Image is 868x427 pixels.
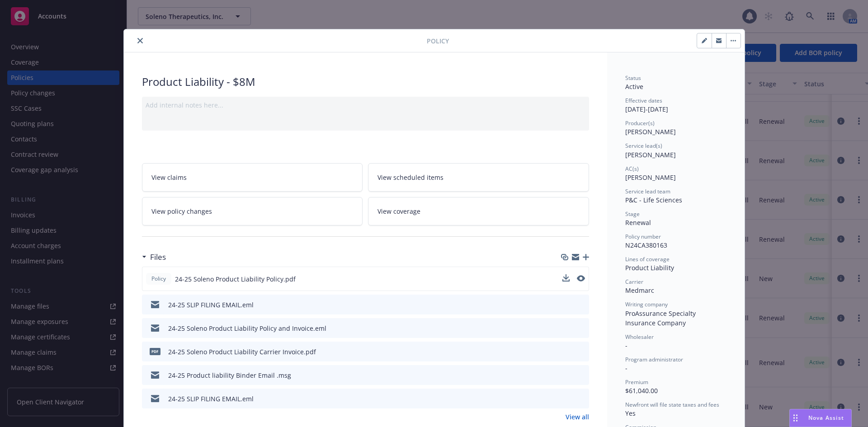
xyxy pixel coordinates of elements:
div: [DATE] - [DATE] [625,97,726,114]
span: Service lead(s) [625,142,662,150]
button: download file [563,347,570,357]
div: 24-25 SLIP FILING EMAIL.eml [168,300,254,310]
button: download file [563,394,570,404]
span: Program administrator [625,356,683,363]
button: download file [563,371,570,380]
span: Lines of coverage [625,255,670,263]
span: N24CA380163 [625,241,667,249]
button: preview file [577,347,585,357]
span: Policy [427,36,449,46]
button: download file [562,274,570,282]
a: View policy changes [142,197,363,225]
span: Service lead team [625,188,670,195]
span: View policy changes [151,206,212,216]
button: preview file [577,394,585,404]
a: View claims [142,163,363,192]
span: Newfront will file state taxes and fees [625,401,719,408]
button: close [135,35,146,46]
span: Renewal [625,218,651,227]
button: Nova Assist [789,409,852,427]
span: Active [625,82,643,91]
span: Wholesaler [625,333,654,341]
button: preview file [577,275,585,282]
span: Effective dates [625,97,662,104]
span: Producer(s) [625,119,655,127]
span: Status [625,74,641,82]
span: - [625,341,627,350]
button: preview file [577,300,585,310]
span: - [625,364,627,372]
span: Premium [625,378,648,386]
span: Nova Assist [808,414,844,422]
span: AC(s) [625,165,639,173]
span: [PERSON_NAME] [625,127,676,136]
button: download file [562,274,570,284]
button: preview file [577,324,585,333]
a: View coverage [368,197,589,225]
span: [PERSON_NAME] [625,150,676,159]
span: Medmarc [625,286,654,295]
button: download file [563,324,570,333]
button: preview file [577,274,585,284]
a: View scheduled items [368,163,589,192]
span: Stage [625,210,640,218]
span: 24-25 Soleno Product Liability Policy.pdf [175,274,296,284]
span: Policy number [625,233,661,240]
div: Drag to move [790,409,801,427]
span: [PERSON_NAME] [625,173,676,182]
span: pdf [150,348,160,355]
div: 24-25 Soleno Product Liability Policy and Invoice.eml [168,324,326,333]
span: Product Liability [625,263,674,272]
a: View all [566,412,589,422]
span: $61,040.00 [625,386,658,395]
div: Add internal notes here... [146,100,585,110]
span: View scheduled items [377,173,443,182]
span: ProAssurance Specialty Insurance Company [625,309,698,327]
div: 24-25 Product liability Binder Email .msg [168,371,291,380]
div: 24-25 SLIP FILING EMAIL.eml [168,394,254,404]
span: View claims [151,173,187,182]
span: Yes [625,409,636,418]
span: P&C - Life Sciences [625,196,682,204]
button: preview file [577,371,585,380]
span: Writing company [625,300,668,308]
button: download file [563,300,570,310]
h3: Files [150,251,166,263]
div: 24-25 Soleno Product Liability Carrier Invoice.pdf [168,347,316,357]
div: Files [142,251,166,263]
span: Policy [150,275,168,283]
span: View coverage [377,206,420,216]
div: Product Liability - $8M [142,74,589,89]
span: Carrier [625,278,643,286]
